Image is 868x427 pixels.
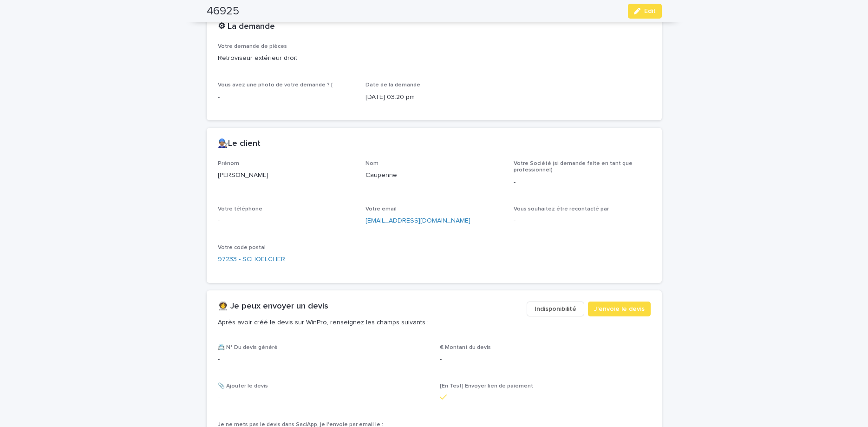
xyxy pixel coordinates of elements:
[218,206,262,212] span: Votre téléphone
[218,161,239,166] span: Prénom
[628,4,662,19] button: Edit
[440,383,533,389] span: [En Test] Envoyer lien de paiement
[218,355,429,364] p: -
[365,92,503,102] p: [DATE] 03:20 pm
[527,302,584,316] button: Indisponibilité
[644,8,656,14] span: Edit
[218,53,651,63] p: Retroviseur extérieur droit
[218,393,429,403] p: -
[594,304,645,314] span: J'envoie le devis
[440,345,491,350] span: € Montant du devis
[365,217,470,224] a: [EMAIL_ADDRESS][DOMAIN_NAME]
[365,171,503,180] p: Caupenne
[218,171,355,180] p: [PERSON_NAME]
[535,304,576,314] span: Indisponibilité
[218,22,275,32] h2: ⚙ La demande
[365,82,420,88] span: Date de la demande
[218,92,355,102] p: -
[514,216,651,226] p: -
[207,5,239,18] h2: 46925
[365,161,379,166] span: Nom
[218,44,287,49] span: Votre demande de pièces
[365,206,397,212] span: Votre email
[218,318,519,327] p: Après avoir créé le devis sur WinPro, renseignez les champs suivants :
[218,82,333,88] span: Vous avez une photo de votre demande ? [
[218,383,268,389] span: 📎 Ajouter le devis
[440,355,651,364] p: -
[218,139,261,149] h2: 👨🏽‍🔧Le client
[514,161,633,173] span: Votre Société (si demande faite en tant que professionnel)
[218,216,355,226] p: -
[218,345,278,350] span: 📇 N° Du devis généré
[218,302,328,312] h2: 👩‍🚀 Je peux envoyer un devis
[514,177,651,187] p: -
[588,302,651,316] button: J'envoie le devis
[218,255,285,264] a: 97233 - SCHOELCHER
[514,206,609,212] span: Vous souhaitez être recontacté par
[218,245,266,250] span: Votre code postal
